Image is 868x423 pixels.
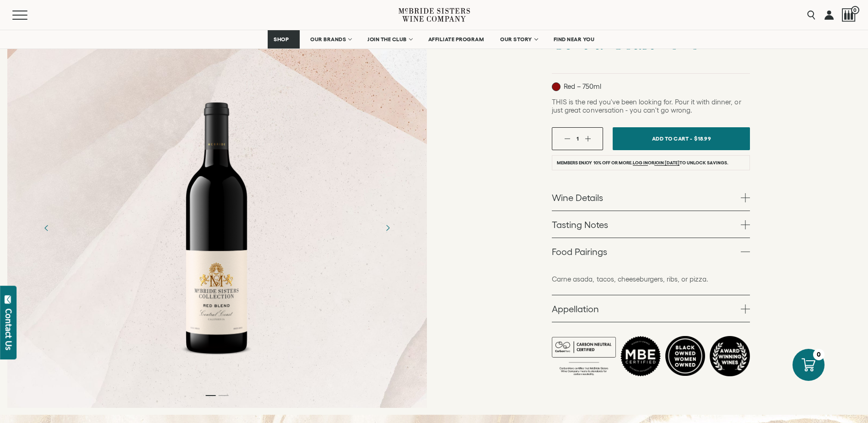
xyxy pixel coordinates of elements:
[552,295,750,322] a: Appellation
[552,98,741,114] span: THIS is the red you've been looking for. Pour it with dinner, or just great conversation - you ca...
[4,309,13,350] div: Contact Us
[12,11,45,20] button: Mobile Menu Trigger
[428,36,484,43] span: AFFILIATE PROGRAM
[552,82,601,91] p: Red – 750ml
[554,36,595,43] span: FIND NEAR YOU
[633,160,648,166] a: Log in
[552,238,750,265] a: Food Pairings
[361,30,418,49] a: JOIN THE CLUB
[813,349,825,360] div: 0
[548,30,601,49] a: FIND NEAR YOU
[35,216,59,239] button: Previous
[310,36,346,43] span: OUR BRANDS
[552,211,750,238] a: Tasting Notes
[500,36,532,43] span: OUR STORY
[268,30,300,49] a: SHOP
[694,132,711,145] span: $18.99
[494,30,543,49] a: OUR STORY
[552,184,750,211] a: Wine Details
[613,127,750,150] button: Add To Cart - $18.99
[654,160,679,166] a: join [DATE]
[367,36,407,43] span: JOIN THE CLUB
[851,6,859,14] span: 0
[304,30,357,49] a: OUR BRANDS
[274,36,289,43] span: SHOP
[205,395,216,396] li: Page dot 1
[652,132,692,145] span: Add To Cart -
[552,275,750,284] p: Carne asada, tacos, cheeseburgers, ribs, or pizza.
[552,155,750,170] li: Members enjoy 10% off or more. or to unlock savings.
[422,30,490,49] a: AFFILIATE PROGRAM
[577,136,579,141] span: 1
[376,216,399,239] button: Next
[218,395,228,396] li: Page dot 2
